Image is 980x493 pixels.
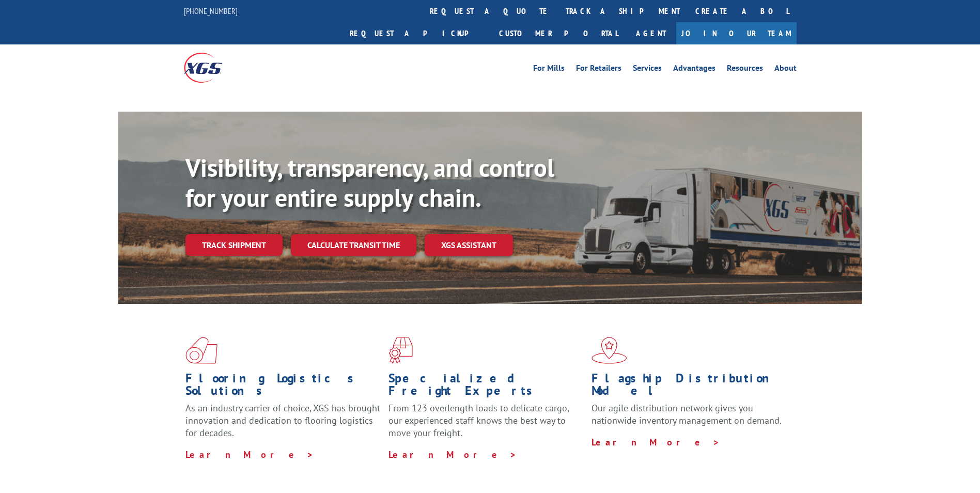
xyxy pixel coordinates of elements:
a: For Mills [533,64,565,75]
h1: Flagship Distribution Model [592,372,787,402]
a: Customer Portal [491,22,626,44]
a: Learn More > [185,449,314,460]
a: Learn More > [592,436,720,448]
a: About [774,64,797,75]
p: From 123 overlength loads to delicate cargo, our experienced staff knows the best way to move you... [388,402,584,448]
a: For Retailers [576,64,621,75]
a: Agent [626,22,676,44]
a: Track shipment [185,234,283,256]
a: Calculate transit time [291,234,416,256]
img: xgs-icon-flagship-distribution-model-red [592,337,627,364]
span: Our agile distribution network gives you nationwide inventory management on demand. [592,402,782,426]
b: Visibility, transparency, and control for your entire supply chain. [185,151,554,213]
h1: Flooring Logistics Solutions [185,372,381,402]
a: Resources [727,64,763,75]
h1: Specialized Freight Experts [388,372,584,402]
a: [PHONE_NUMBER] [184,6,238,16]
a: Join Our Team [676,22,797,44]
a: Learn More > [388,449,517,460]
a: Services [633,64,662,75]
img: xgs-icon-focused-on-flooring-red [388,337,413,364]
span: As an industry carrier of choice, XGS has brought innovation and dedication to flooring logistics... [185,402,380,439]
img: xgs-icon-total-supply-chain-intelligence-red [185,337,217,364]
a: Advantages [673,64,715,75]
a: XGS ASSISTANT [425,234,513,256]
a: Request a pickup [342,22,491,44]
